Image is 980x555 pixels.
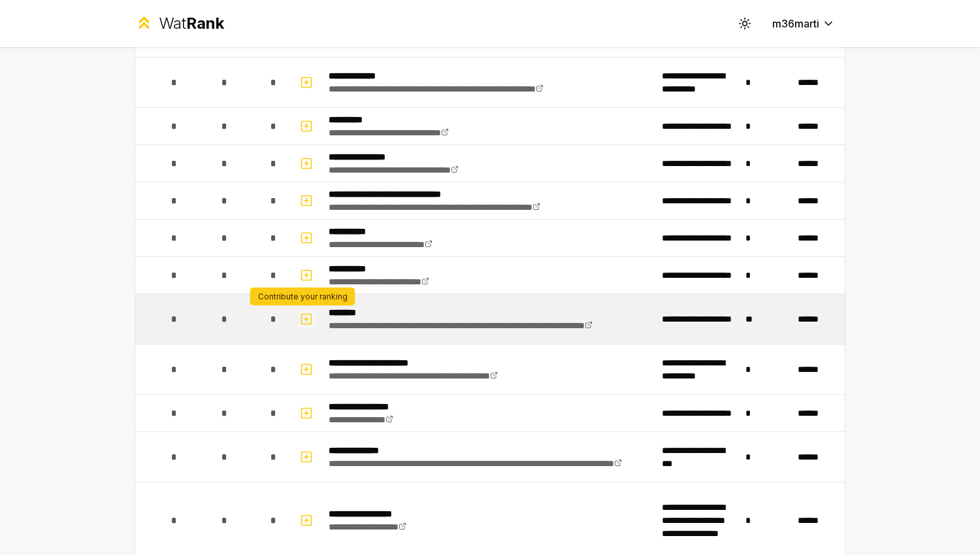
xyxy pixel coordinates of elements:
[762,12,845,35] button: m36marti
[186,14,224,33] span: Rank
[258,292,348,302] p: Contribute your ranking
[772,16,819,31] span: m36marti
[159,13,224,34] div: Wat
[297,309,316,330] button: Contribute your ranking
[135,13,224,34] a: WatRank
